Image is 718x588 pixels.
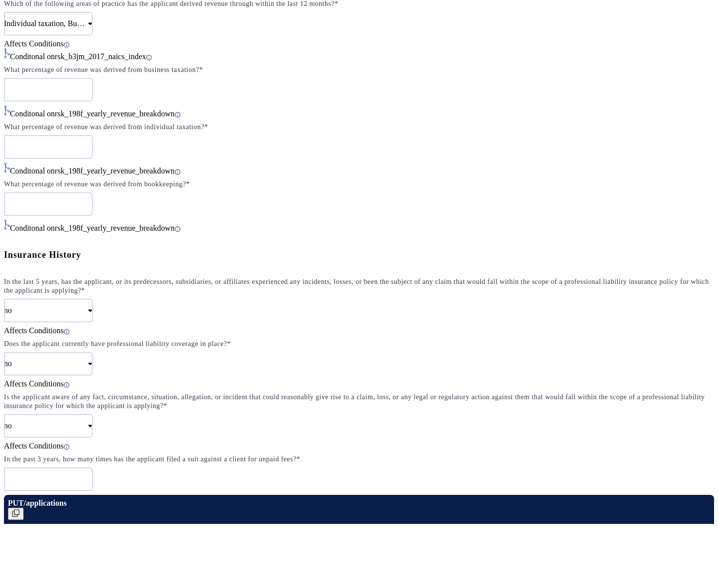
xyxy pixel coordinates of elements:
[55,167,175,175] span: rsk_198f_yearly_revenue_breakdown
[4,421,12,430] span: no
[4,340,231,347] label: Does the applicant currently have professional liability coverage in place?*
[4,380,714,388] div: Affects Conditions
[10,109,55,118] span: Conditonal on
[55,224,175,232] span: rsk_198f_yearly_revenue_breakdown
[4,278,709,294] label: In the last 5 years, has the applicant, or its predecessors, subsidiaries, or affiliates experien...
[4,326,714,335] div: Affects Conditions
[4,359,12,368] span: no
[4,66,203,73] label: What percentage of revenue was derived from business taxation?*
[10,224,55,232] span: Conditonal on
[4,455,300,463] label: In the past 3 years, how many times has the applicant filed a suit against a client for unpaid fe...
[10,167,55,175] span: Conditonal on
[8,499,24,507] span: PUT
[4,39,714,48] div: Affects Conditions
[4,393,705,410] label: Is the applicant aware of any fact, circumstance, situation, allegation, or incident that could r...
[4,19,169,28] span: Individual taxation, Business taxation, Bookkeeping
[4,247,714,262] h5: Insurance History
[8,499,714,508] div: /applications
[4,306,12,314] span: no
[4,123,208,131] label: What percentage of revenue was derived from individual taxation?*
[55,109,175,118] span: rsk_198f_yearly_revenue_breakdown
[55,52,146,61] span: rsk_b3jm_2017_naics_index
[10,52,55,61] span: Conditonal on
[4,442,714,450] div: Affects Conditions
[4,180,189,188] label: What percentage of revenue was derived from bookkeeping?*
